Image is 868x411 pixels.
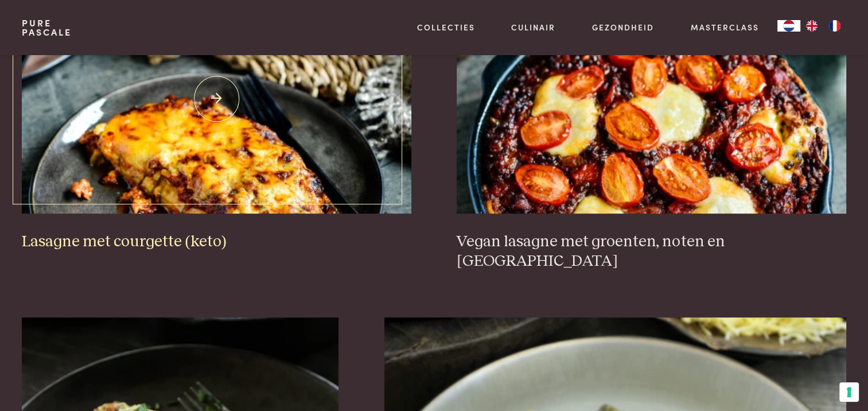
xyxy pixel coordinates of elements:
[22,232,411,252] h3: Lasagne met courgette (keto)
[417,21,475,33] a: Collecties
[691,21,759,33] a: Masterclass
[823,20,846,32] a: FR
[777,20,800,32] a: NL
[777,20,800,32] div: Language
[511,21,555,33] a: Culinair
[457,232,846,272] h3: Vegan lasagne met groenten, noten en [GEOGRAPHIC_DATA]
[839,382,859,402] button: Uw voorkeuren voor toestemming voor trackingtechnologieën
[22,18,72,37] a: PurePascale
[592,21,654,33] a: Gezondheid
[800,20,846,32] ul: Language list
[777,20,846,32] aside: Language selected: Nederlands
[800,20,823,32] a: EN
